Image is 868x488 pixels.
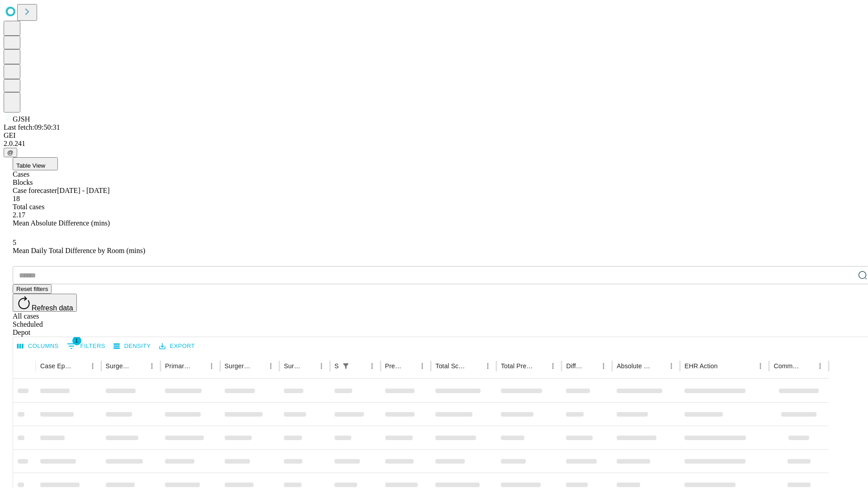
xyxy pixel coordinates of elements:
span: [DATE] - [DATE] [57,187,109,194]
div: Primary Service [165,362,191,370]
button: Show filters [340,360,352,372]
button: Menu [597,360,610,372]
button: Reset filters [13,284,52,294]
div: Comments [774,362,800,370]
button: Sort [133,360,146,372]
button: Sort [652,360,665,372]
div: Total Predicted Duration [501,362,533,370]
button: Sort [403,360,416,372]
button: Menu [264,360,277,372]
button: Export [157,339,197,353]
span: Mean Daily Total Difference by Room (mins) [13,247,145,254]
div: Absolute Difference [617,362,651,370]
button: Sort [74,360,86,372]
div: Total Scheduled Duration [435,362,468,370]
button: Sort [534,360,547,372]
span: Case forecaster [13,187,57,194]
div: Case Epic Id [40,362,73,370]
span: Mean Absolute Difference (mins) [13,219,110,227]
span: 5 [13,239,16,246]
button: Sort [353,360,366,372]
span: Last fetch: 09:50:31 [4,123,60,131]
button: Sort [469,360,481,372]
span: @ [7,149,14,156]
span: 18 [13,195,20,202]
button: Menu [547,360,559,372]
div: Surgeon Name [106,362,132,370]
button: Sort [801,360,814,372]
button: Menu [814,360,826,372]
button: Sort [193,360,205,372]
div: EHR Action [684,362,717,370]
button: Menu [481,360,494,372]
button: Select columns [15,339,61,353]
div: Surgery Date [284,362,302,370]
span: Total cases [13,203,44,211]
button: Sort [718,360,731,372]
button: Show filters [65,339,108,353]
button: Sort [302,360,315,372]
button: Refresh data [13,294,77,312]
button: Menu [205,360,218,372]
button: Menu [754,360,767,372]
button: Menu [146,360,158,372]
span: 1 [72,336,81,345]
button: Menu [416,360,429,372]
span: Reset filters [16,286,48,292]
div: Surgery Name [225,362,251,370]
button: Menu [86,360,99,372]
span: GJSH [13,115,30,123]
button: Table View [13,157,58,170]
button: Sort [585,360,597,372]
span: Table View [16,162,45,169]
span: 2.17 [13,211,25,219]
div: 2.0.241 [4,140,864,148]
button: Menu [315,360,328,372]
span: Refresh data [32,304,73,312]
button: Menu [665,360,678,372]
div: 1 active filter [340,360,352,372]
button: @ [4,148,17,157]
button: Sort [252,360,264,372]
div: Predicted In Room Duration [385,362,403,370]
div: GEI [4,131,864,140]
div: Difference [566,362,584,370]
button: Density [111,339,153,353]
div: Scheduled In Room Duration [335,362,339,370]
button: Menu [366,360,378,372]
